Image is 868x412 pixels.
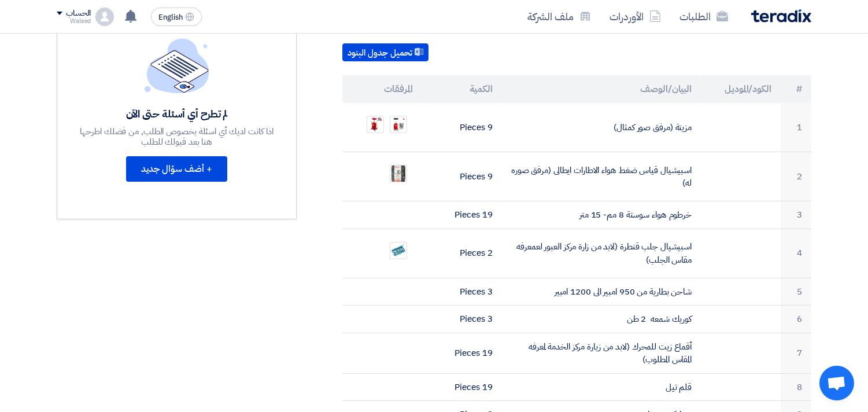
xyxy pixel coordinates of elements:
[422,278,502,306] td: 3 Pieces
[390,243,407,257] img: WhatsApp_Image__at__1758117160394.jpeg
[781,278,811,306] td: 5
[781,373,811,401] td: 8
[502,75,701,103] th: البيان/الوصف
[502,229,701,278] td: اسبيشيال جلب قنطرة (لابد من زارة مركز العبور لعمعرفه مقاس الجلب)
[151,8,202,26] button: English
[502,201,701,229] td: خرطوم هواء سوستة 8 مم- 15 متر
[422,103,502,152] td: 9 Pieces
[701,75,781,103] th: الكود/الموديل
[502,278,701,306] td: شاحن بطارية من 950 امبير الى 1200 امبير
[390,163,407,184] img: IMGWA__1758116942569.jpg
[670,3,737,30] a: الطلبات
[422,229,502,278] td: 2 Pieces
[781,229,811,278] td: 4
[502,373,701,401] td: قلم تيل
[502,103,701,152] td: مزيتة (مرفق صور كمثال)
[158,13,183,21] span: English
[819,366,854,400] div: Open chat
[502,333,701,373] td: أقماع زيت للمحرك (لابد من زيارة مركز الخدمة لمعرفه المقاس المطلوب)
[66,9,91,19] div: الحساب
[781,75,811,103] th: #
[422,152,502,201] td: 9 Pieces
[518,3,600,30] a: ملف الشركة
[342,75,422,103] th: المرفقات
[367,116,383,133] img: WhatsApp_Image__at__1758116777113.jpeg
[502,152,701,201] td: اسبيشيال قياس ضغط هواء الاطارات ايطالى (مرفق صوره له)
[502,306,701,333] td: كوريك شمعه 2 طن
[422,306,502,333] td: 3 Pieces
[57,18,91,24] div: Waleed
[422,373,502,401] td: 19 Pieces
[600,3,670,30] a: الأوردرات
[781,103,811,152] td: 1
[126,156,227,182] button: + أضف سؤال جديد
[422,333,502,373] td: 19 Pieces
[145,38,209,93] img: empty_state_list.svg
[390,116,407,133] img: WhatsApp_Image__at__1758116770919.jpeg
[781,333,811,373] td: 7
[422,75,502,103] th: الكمية
[95,8,114,26] img: profile_test.png
[781,152,811,201] td: 2
[342,43,429,62] button: تحميل جدول البنود
[79,126,275,147] div: اذا كانت لديك أي اسئلة بخصوص الطلب, من فضلك اطرحها هنا بعد قبولك للطلب
[751,9,811,23] img: Teradix logo
[79,107,275,120] div: لم تطرح أي أسئلة حتى الآن
[781,306,811,333] td: 6
[422,201,502,229] td: 19 Pieces
[781,201,811,229] td: 3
